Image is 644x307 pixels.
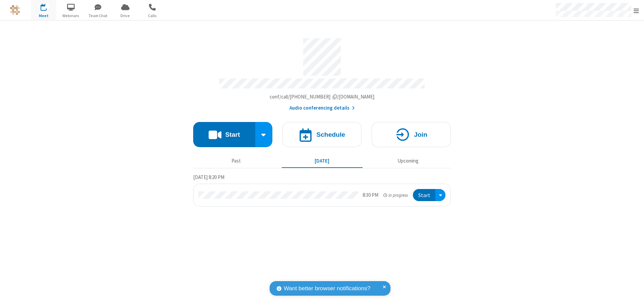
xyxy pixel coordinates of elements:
[414,131,427,138] h4: Join
[193,33,451,112] section: Account details
[225,131,240,138] h4: Start
[86,13,111,19] span: Team Chat
[58,13,84,19] span: Webinars
[289,104,355,112] button: Audio conferencing details
[282,122,362,147] button: Schedule
[193,122,255,147] button: Start
[113,13,138,19] span: Drive
[45,4,50,9] div: 1
[255,122,273,147] div: Start conference options
[31,13,56,19] span: Meet
[413,189,435,201] button: Start
[372,122,451,147] button: Join
[196,155,277,167] button: Past
[284,284,370,293] span: Want better browser notifications?
[193,174,224,180] span: [DATE] 8:20 PM
[10,5,20,15] img: QA Selenium DO NOT DELETE OR CHANGE
[363,191,378,199] div: 8:30 PM
[383,192,408,198] em: in progress
[270,94,375,100] span: Copy my meeting room link
[282,155,363,167] button: [DATE]
[368,155,448,167] button: Upcoming
[270,93,375,101] button: Copy my meeting room linkCopy my meeting room link
[435,189,445,201] div: Open menu
[316,131,345,138] h4: Schedule
[140,13,165,19] span: Calls
[193,173,451,207] section: Today's Meetings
